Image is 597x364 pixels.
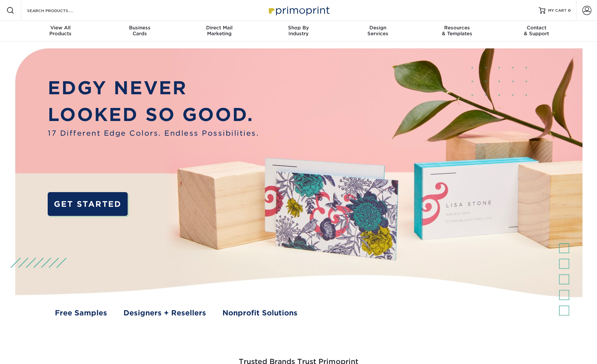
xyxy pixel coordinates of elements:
[48,128,259,139] span: 17 Different Edge Colors. Endless Possibilities.
[568,8,571,13] span: 0
[338,25,417,31] span: Design
[222,308,298,318] a: Nonprofit Solutions
[338,21,417,42] a: DesignServices
[21,25,100,37] div: Products
[21,25,100,31] span: View All
[417,21,497,42] a: Resources& Templates
[497,25,576,31] span: Contact
[180,25,259,31] span: Direct Mail
[497,21,576,42] a: Contact& Support
[180,21,259,42] a: Direct MailMarketing
[100,21,180,42] a: BusinessCards
[48,192,128,216] a: GET STARTED
[100,25,180,31] span: Business
[48,74,259,101] p: EDGY NEVER
[417,25,497,31] span: Resources
[26,7,90,14] input: SEARCH PRODUCTS.....
[259,25,338,31] span: Shop By
[338,25,417,37] div: Services
[55,308,107,318] a: Free Samples
[548,8,567,13] span: MY CART
[180,25,259,37] div: Marketing
[21,21,100,42] a: View AllProducts
[266,3,331,17] img: Primoprint
[100,25,180,37] div: Cards
[48,101,259,128] p: LOOKED SO GOOD.
[259,25,338,37] div: Industry
[417,25,497,37] div: & Templates
[497,25,576,37] div: & Support
[259,21,338,42] a: Shop ByIndustry
[123,308,206,318] a: Designers + Resellers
